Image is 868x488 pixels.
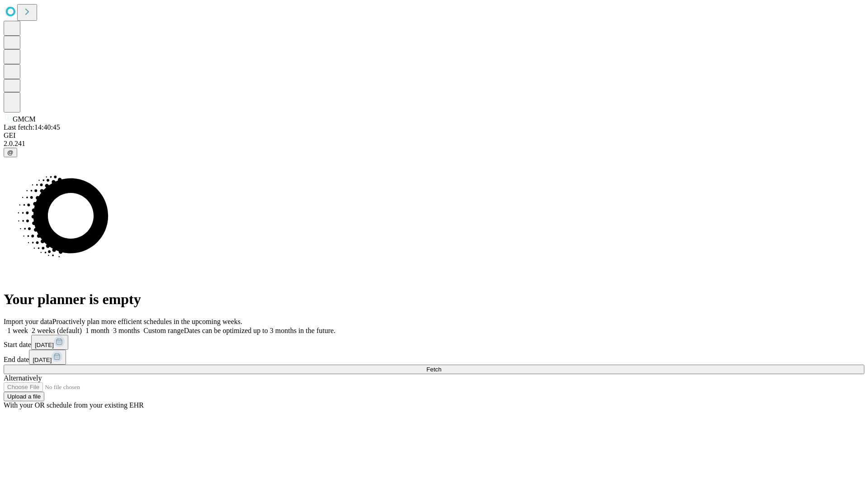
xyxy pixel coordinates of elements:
[4,350,864,365] div: End date
[4,335,864,350] div: Start date
[4,365,864,374] button: Fetch
[143,327,184,334] span: Custom range
[29,350,66,365] button: [DATE]
[4,148,17,157] button: @
[7,327,28,334] span: 1 week
[4,392,44,401] button: Upload a file
[426,366,441,373] span: Fetch
[35,342,54,348] span: [DATE]
[7,149,14,156] span: @
[33,357,52,363] span: [DATE]
[85,327,109,334] span: 1 month
[184,327,335,334] span: Dates can be optimized up to 3 months in the future.
[32,327,82,334] span: 2 weeks (default)
[4,318,52,325] span: Import your data
[4,140,864,148] div: 2.0.241
[52,318,242,325] span: Proactively plan more efficient schedules in the upcoming weeks.
[31,335,68,350] button: [DATE]
[4,131,864,140] div: GEI
[13,115,36,123] span: GMCM
[4,123,60,131] span: Last fetch: 14:40:45
[4,401,144,409] span: With your OR schedule from your existing EHR
[4,291,864,308] h1: Your planner is empty
[4,374,42,382] span: Alternatively
[113,327,140,334] span: 3 months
